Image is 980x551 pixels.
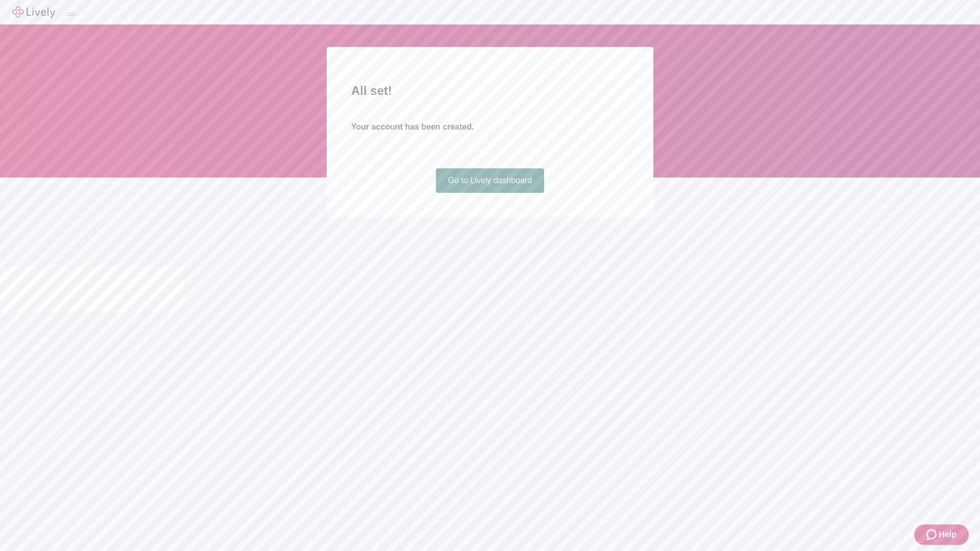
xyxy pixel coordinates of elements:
[436,168,545,193] a: Go to Lively dashboard
[939,529,957,541] span: Help
[926,529,939,541] svg: Zendesk support icon
[67,13,76,16] button: Log out
[914,524,969,545] button: Zendesk support iconHelp
[12,6,55,18] img: Lively
[351,82,629,100] h2: All set!
[351,121,629,133] h4: Your account has been created.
